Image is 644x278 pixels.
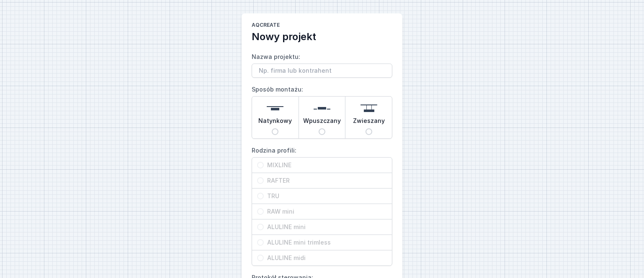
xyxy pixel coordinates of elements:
[314,100,330,117] img: recessed.svg
[303,117,341,128] span: Wpuszczany
[361,100,377,117] img: suspended.svg
[272,128,278,135] input: Natynkowy
[252,64,392,78] input: Nazwa projektu:
[353,117,385,128] span: Zwieszany
[252,83,392,139] label: Sposób montażu:
[252,50,392,78] label: Nazwa projektu:
[258,117,292,128] span: Natynkowy
[252,22,392,30] h1: AQcreate
[319,128,325,135] input: Wpuszczany
[366,128,372,135] input: Zwieszany
[252,30,392,43] h2: Nowy projekt
[267,100,283,117] img: surface.svg
[252,144,392,266] label: Rodzina profili:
